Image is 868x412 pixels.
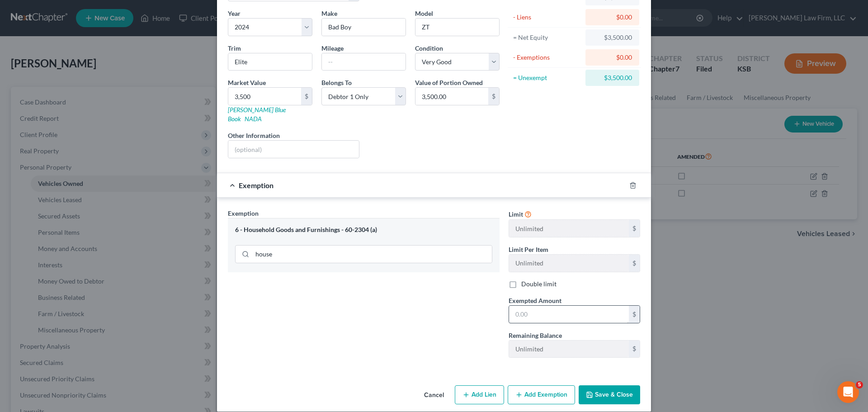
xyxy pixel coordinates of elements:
[228,106,286,123] a: [PERSON_NAME] Blue Book
[239,181,274,189] span: Exemption
[228,88,301,105] input: 0.00
[629,306,640,323] div: $
[593,53,632,62] div: $0.00
[509,341,629,358] input: --
[509,306,629,323] input: 0.00
[513,53,581,62] div: - Exemptions
[415,88,488,105] input: 0.00
[245,115,262,123] a: NADA
[513,13,581,22] div: - Liens
[228,53,312,71] input: ex. LS, LT, etc
[488,88,499,105] div: $
[301,88,312,105] div: $
[509,220,629,237] input: --
[252,246,492,263] input: Search exemption rules...
[415,43,443,53] label: Condition
[228,9,241,18] label: Year
[513,33,581,42] div: = Net Equity
[322,53,406,71] input: --
[837,381,859,403] iframe: Intercom live chat
[509,297,561,304] span: Exempted Amount
[228,141,359,158] input: (optional)
[228,209,259,217] span: Exemption
[593,13,632,22] div: $0.00
[228,43,241,53] label: Trim
[509,331,562,340] label: Remaining Balance
[235,226,492,234] div: 6 - Household Goods and Furnishings - 60-2304 (a)
[417,386,451,404] button: Cancel
[593,33,632,42] div: $3,500.00
[321,43,344,53] label: Mileage
[629,341,640,358] div: $
[513,73,581,82] div: = Unexempt
[629,255,640,272] div: $
[321,79,352,86] span: Belongs To
[322,19,406,36] input: ex. Nissan
[415,78,483,87] label: Value of Portion Owned
[509,210,523,218] span: Limit
[415,19,499,36] input: ex. Altima
[455,385,504,404] button: Add Lien
[321,9,337,17] span: Make
[629,220,640,237] div: $
[509,245,548,254] label: Limit Per Item
[508,385,575,404] button: Add Exemption
[593,73,632,82] div: $3,500.00
[509,255,629,272] input: --
[856,381,863,388] span: 5
[228,131,280,140] label: Other Information
[415,9,433,18] label: Model
[228,78,266,87] label: Market Value
[521,279,557,289] label: Double limit
[579,385,640,404] button: Save & Close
